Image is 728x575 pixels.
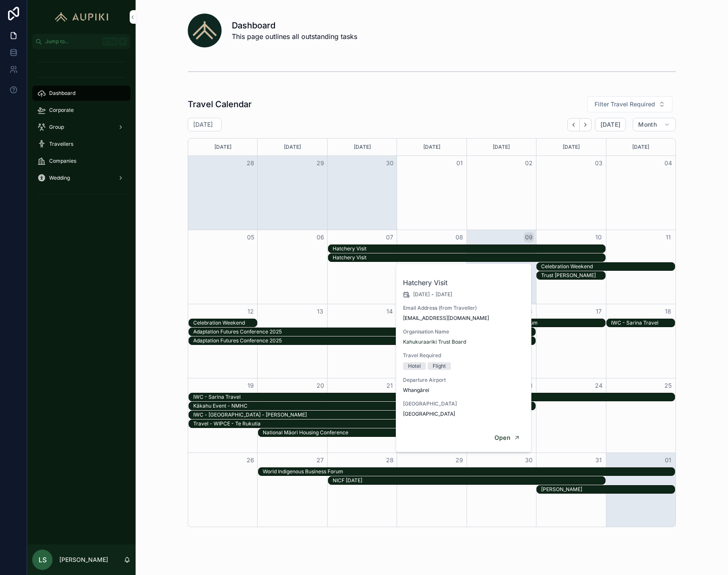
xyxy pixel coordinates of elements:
[663,158,673,168] button: 04
[45,38,99,45] span: Jump to...
[663,381,673,391] button: 25
[49,175,70,181] span: Wedding
[454,158,464,168] button: 01
[245,381,256,391] button: 19
[193,337,535,344] div: Adaptation Futures Conference 2025
[333,245,605,252] div: Hatchery Visit
[32,136,131,152] a: Travellers
[385,232,395,242] button: 07
[524,158,534,168] button: 02
[193,402,535,410] div: Kākahu Event - NMHC
[32,86,131,101] a: Dashboard
[472,319,605,326] div: ANZ Māori Investors Forum
[403,411,525,417] span: [GEOGRAPHIC_DATA]
[193,411,466,418] div: IWC - [GEOGRAPHIC_DATA] - [PERSON_NAME]
[541,263,675,270] div: Celebration Weekend
[119,38,126,45] span: K
[403,305,525,311] span: Email Address (from Traveller)
[541,263,675,270] div: Celebration Weekend
[263,429,466,436] div: National Māori Housing Conference
[32,153,131,169] a: Companies
[468,139,535,156] div: [DATE]
[600,121,620,128] span: [DATE]
[385,306,395,317] button: 14
[193,420,466,427] div: Travel - WIPCE - Te Rukutia
[403,352,525,359] span: Travel Required
[431,291,434,298] span: -
[333,477,605,484] div: NICF [DATE]
[315,232,325,242] button: 06
[408,362,421,370] div: Hotel
[663,455,673,465] button: 01
[638,121,657,128] span: Month
[32,103,131,118] a: Corporate
[594,306,604,317] button: 17
[398,139,465,156] div: [DATE]
[403,400,525,407] span: [GEOGRAPHIC_DATA]
[633,118,676,131] button: Month
[524,455,534,465] button: 30
[541,486,675,493] div: Te Kakano
[541,272,605,279] div: Trust Hui
[193,328,535,336] div: Adaptation Futures Conference 2025
[541,272,605,279] div: Trust [PERSON_NAME]
[315,158,325,168] button: 29
[59,556,108,564] p: [PERSON_NAME]
[489,431,526,445] button: Open
[245,232,256,242] button: 05
[49,124,64,131] span: Group
[595,100,655,108] span: Filter Travel Required
[189,139,256,156] div: [DATE]
[263,468,675,475] div: World Indigenous Business Forum
[315,306,325,317] button: 13
[403,387,525,394] span: Whangārei
[454,232,464,242] button: 08
[39,555,47,565] span: LS
[32,119,131,135] a: Group
[259,139,325,156] div: [DATE]
[608,139,674,156] div: [DATE]
[27,49,136,212] div: scrollable content
[193,319,257,327] div: Celebration Weekend
[524,232,534,242] button: 09
[567,118,580,131] button: Back
[538,139,604,156] div: [DATE]
[333,245,605,253] div: Hatchery Visit
[315,381,325,391] button: 20
[594,232,604,242] button: 10
[193,393,675,401] div: IWC - Sarina Travel
[245,158,256,168] button: 28
[193,394,675,400] div: IWC - Sarina Travel
[433,362,446,370] div: Flight
[49,90,75,97] span: Dashboard
[403,339,466,345] a: Kahukuraariki Trust Board
[263,468,675,475] div: World Indigenous Business Forum
[385,158,395,168] button: 30
[193,411,466,419] div: IWC - Brisbane - Georgina King
[403,328,525,335] span: Organisation Name
[193,120,213,129] h2: [DATE]
[385,381,395,391] button: 21
[103,37,118,46] span: Ctrl
[32,170,131,186] a: Wedding
[594,455,604,465] button: 31
[193,403,535,409] div: Kākahu Event - NMHC
[49,107,74,114] span: Corporate
[454,455,464,465] button: 29
[495,434,510,442] span: Open
[193,328,535,335] div: Adaptation Futures Conference 2025
[49,141,73,147] span: Travellers
[611,319,675,326] div: IWC - Sarina Travel
[413,291,430,298] span: [DATE]
[472,319,605,327] div: ANZ Māori Investors Forum
[188,138,676,527] div: Month View
[51,10,112,24] img: App logo
[232,31,357,42] span: This page outlines all outstanding tasks
[403,377,525,383] span: Departure Airport
[594,381,604,391] button: 24
[329,139,395,156] div: [DATE]
[333,477,605,484] div: NICF Oct 2025
[385,455,395,465] button: 28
